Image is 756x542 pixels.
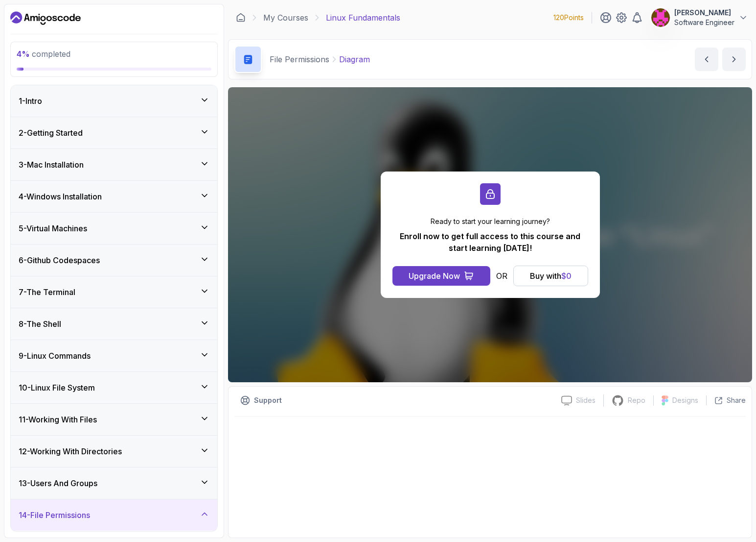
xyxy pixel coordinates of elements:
[339,53,370,65] p: Diagram
[674,8,734,18] p: [PERSON_NAME]
[11,245,217,276] button: 6-Github Codespaces
[576,395,596,405] p: Slides
[11,340,217,371] button: 9-Linux Commands
[326,12,400,24] p: Linux Fundamentals
[513,266,588,286] button: Buy with$0
[628,395,645,405] p: Repo
[11,499,217,531] button: 14-File Permissions
[19,286,75,298] h3: 7 - The Terminal
[11,308,217,340] button: 8-The Shell
[530,270,572,282] div: Buy with
[672,395,698,405] p: Designs
[11,149,217,180] button: 3-Mac Installation
[17,49,70,59] span: completed
[651,8,670,27] img: user profile image
[695,48,718,71] button: previous content
[19,222,87,234] h3: 5 - Virtual Machines
[392,230,588,254] p: Enroll now to get full access to this course and start learning [DATE]!
[11,276,217,308] button: 7-The Terminal
[236,13,246,23] a: Dashboard
[19,318,61,330] h3: 8 - The Shell
[11,468,217,499] button: 13-Users And Groups
[270,53,329,65] p: File Permissions
[19,127,83,139] h3: 2 - Getting Started
[392,266,490,286] button: Upgrade Now
[706,395,746,405] button: Share
[19,191,102,202] h3: 4 - Windows Installation
[674,18,734,27] p: Software Engineer
[11,436,217,467] button: 12-Working With Directories
[19,382,95,394] h3: 10 - Linux File System
[19,477,97,489] h3: 13 - Users And Groups
[392,217,588,226] p: Ready to start your learning journey?
[651,8,748,27] button: user profile image[PERSON_NAME]Software Engineer
[19,509,90,521] h3: 14 - File Permissions
[263,12,308,24] a: My Courses
[19,445,122,457] h3: 12 - Working With Directories
[19,159,84,171] h3: 3 - Mac Installation
[11,117,217,148] button: 2-Getting Started
[11,85,217,117] button: 1-Intro
[11,213,217,244] button: 5-Virtual Machines
[10,10,81,26] a: Dashboard
[409,270,460,282] div: Upgrade Now
[496,270,507,282] p: OR
[19,414,97,425] h3: 11 - Working With Files
[19,254,100,266] h3: 6 - Github Codespaces
[722,48,746,71] button: next content
[727,395,746,405] p: Share
[254,395,282,405] p: Support
[19,95,42,107] h3: 1 - Intro
[19,350,91,362] h3: 9 - Linux Commands
[11,181,217,212] button: 4-Windows Installation
[11,404,217,435] button: 11-Working With Files
[17,49,30,59] span: 4 %
[561,271,572,281] span: $ 0
[234,393,288,408] button: Support button
[553,13,584,23] p: 120 Points
[11,372,217,403] button: 10-Linux File System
